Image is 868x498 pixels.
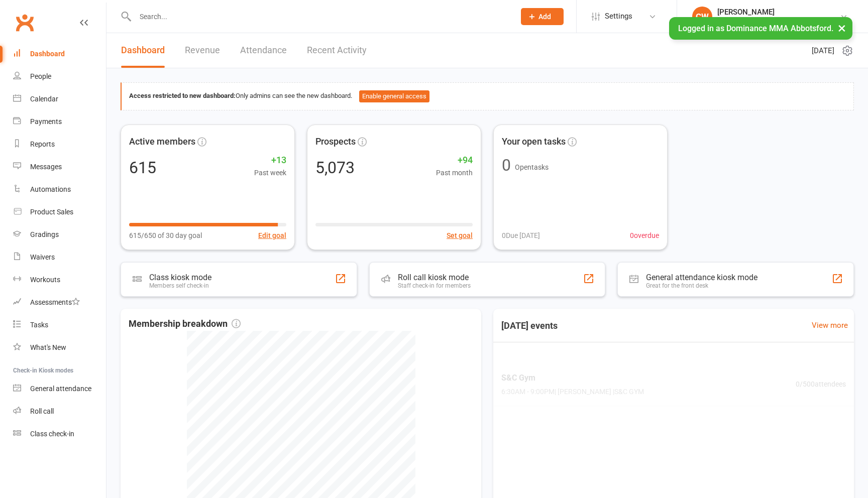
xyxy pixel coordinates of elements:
[13,178,106,201] a: Automations
[315,135,356,149] span: Prospects
[30,208,73,216] div: Product Sales
[129,230,202,241] span: 615/650 of 30 day goal
[30,140,55,148] div: Reports
[501,372,644,385] span: S&C Gym
[398,282,471,289] div: Staff check-in for members
[30,321,48,329] div: Tasks
[307,33,367,68] a: Recent Activity
[13,423,106,445] a: Class kiosk mode
[13,246,106,269] a: Waivers
[12,10,37,35] a: Clubworx
[812,319,848,331] a: View more
[13,110,106,133] a: Payments
[630,230,659,241] span: 0 overdue
[30,185,71,193] div: Automations
[30,298,80,306] div: Assessments
[185,33,220,68] a: Revenue
[30,253,55,261] div: Waivers
[30,407,54,415] div: Roll call
[129,160,156,176] div: 615
[692,7,712,27] div: CW
[254,153,286,168] span: +13
[646,282,757,289] div: Great for the front desk
[13,378,106,400] a: General attendance kiosk mode
[240,33,287,68] a: Attendance
[30,50,65,58] div: Dashboard
[812,45,834,57] span: [DATE]
[30,385,91,393] div: General attendance
[30,276,60,284] div: Workouts
[30,343,66,351] div: What's New
[436,167,473,178] span: Past month
[605,5,632,28] span: Settings
[315,160,355,176] div: 5,073
[254,167,286,178] span: Past week
[521,8,564,25] button: Add
[13,314,106,336] a: Tasks
[13,291,106,314] a: Assessments
[129,92,236,99] strong: Access restricted to new dashboard:
[398,273,471,282] div: Roll call kiosk mode
[796,379,846,390] span: 0 / 500 attendees
[30,117,62,126] div: Payments
[13,269,106,291] a: Workouts
[501,387,644,398] span: 6:30AM - 9:00PM | [PERSON_NAME] | S&C GYM
[30,72,51,80] div: People
[30,230,59,238] div: Gradings
[13,88,106,110] a: Calendar
[646,273,757,282] div: General attendance kiosk mode
[359,90,429,102] button: Enable general access
[502,230,540,241] span: 0 Due [DATE]
[717,8,840,17] div: [PERSON_NAME]
[833,17,851,39] button: ×
[149,273,211,282] div: Class kiosk mode
[149,282,211,289] div: Members self check-in
[13,156,106,178] a: Messages
[13,201,106,223] a: Product Sales
[129,135,195,149] span: Active members
[502,157,511,173] div: 0
[30,163,62,171] div: Messages
[121,33,165,68] a: Dashboard
[717,17,840,26] div: Dominance MMA [GEOGRAPHIC_DATA]
[30,95,58,103] div: Calendar
[515,163,549,171] span: Open tasks
[129,317,241,331] span: Membership breakdown
[132,10,508,24] input: Search...
[447,230,473,241] button: Set goal
[13,223,106,246] a: Gradings
[436,153,473,168] span: +94
[13,43,106,65] a: Dashboard
[13,133,106,156] a: Reports
[13,336,106,359] a: What's New
[493,317,566,335] h3: [DATE] events
[678,24,833,33] span: Logged in as Dominance MMA Abbotsford.
[502,135,566,149] span: Your open tasks
[13,400,106,423] a: Roll call
[13,65,106,88] a: People
[129,90,846,102] div: Only admins can see the new dashboard.
[30,430,74,438] div: Class check-in
[258,230,286,241] button: Edit goal
[538,13,551,21] span: Add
